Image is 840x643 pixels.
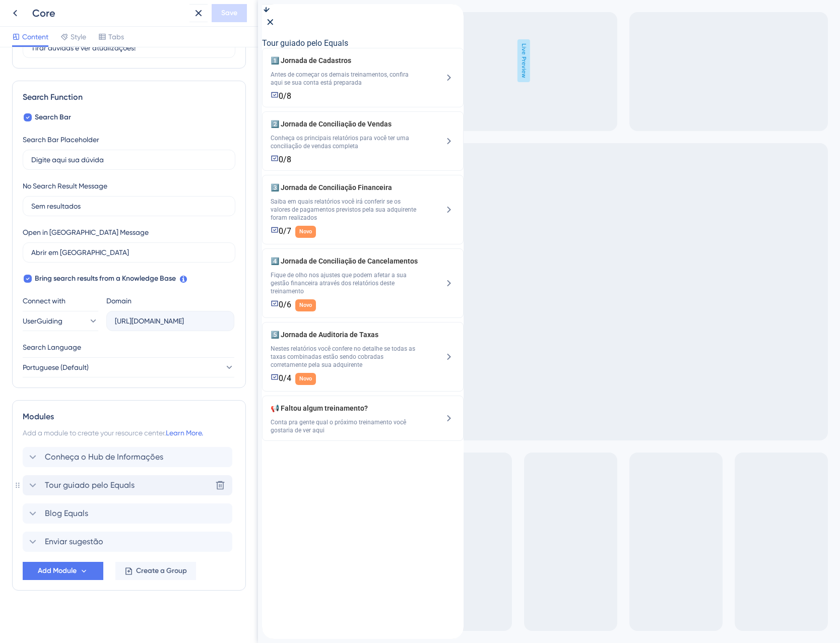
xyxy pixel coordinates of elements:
[23,226,149,238] div: Open in [GEOGRAPHIC_DATA] Message
[9,341,156,365] span: Nestes relatórios você confere no detalhe se todas as taxas combinadas estão sendo cobradas corre...
[9,130,156,146] span: Conheça os principais relatórios para você ter uma conciliação de vendas completa
[9,325,156,337] span: 5️⃣ Jornada de Auditoria de Taxas
[9,267,156,291] span: Fique de olho nos ajustes que podem afetar a sua gestão financeira através dos relatórios deste t...
[35,273,176,285] span: Bring search results from a Knowledge Base
[45,536,103,548] span: Enviar sugestão
[115,562,196,580] button: Create a Group
[136,565,187,577] span: Create a Group
[23,411,235,423] div: Modules
[23,315,62,327] span: UserGuiding
[22,31,48,43] span: Content
[23,91,235,103] div: Search Function
[9,325,156,381] div: Jornada de Auditoria de Taxas
[17,151,29,160] span: 0/8
[45,479,135,491] span: Tour guiado pelo Equals
[38,565,77,577] span: Add Module
[23,429,166,437] span: Add a module to create your resource center.
[34,7,42,9] div: 3
[9,50,156,62] span: 1️⃣ Jornada de Cadastros
[17,296,29,305] span: 0/6
[45,451,163,463] span: Conheça o Hub de Informações
[9,251,156,263] span: 4️⃣ Jornada de Conciliação de Cancelamentos
[9,114,156,160] div: Jornada de Conciliação de Vendas
[17,87,29,97] span: 0/8
[9,177,156,189] span: 3️⃣ Jornada de Conciliação Financeira
[45,507,88,520] span: Blog Equals
[23,341,81,353] span: Search Language
[37,224,50,232] span: Novo
[31,201,227,212] input: Sem resultados
[9,398,156,430] div: 📢 Faltou algum treinamento?
[23,180,107,192] div: No Search Result Message
[23,532,235,552] div: Enviar sugestão
[23,475,235,495] div: Tour guiado pelo Equals
[16,3,25,12] img: launcher-image-alternative-text
[31,42,227,53] input: Description
[108,31,124,43] span: Tabs
[23,361,89,373] span: Portuguese (Default)
[71,31,86,43] span: Style
[35,111,71,123] span: Search Bar
[9,67,156,83] span: Antes de começar os demais treinamentos, confira aqui se sua conta está preparada
[9,414,156,430] span: Conta pra gente qual o próximo treinamento você gostaria de ver aqui
[23,447,235,467] div: Conheça o Hub de Informações
[106,295,132,307] div: Domain
[23,295,98,307] div: Connect with
[31,247,227,258] input: Abrir em nova aba
[166,429,203,437] a: Learn More.
[17,369,29,379] span: 0/4
[212,4,247,22] button: Save
[9,194,156,218] span: Saiba em quais relatórios você irá conferir se os valores de pagamentos previstos pela sua adquir...
[37,371,50,379] span: Novo
[23,503,235,524] div: Blog Equals
[9,50,156,97] div: Jornada de Cadastros
[23,357,234,377] button: Portuguese (Default)
[32,6,185,20] div: Core
[31,154,227,165] input: Digite aqui sua dúvida
[23,562,103,580] button: Add Module
[17,222,29,232] span: 0/7
[221,7,237,19] span: Save
[9,398,156,410] span: 📢 Faltou algum treinamento?
[260,39,272,82] span: Live Preview
[23,311,98,331] button: UserGuiding
[9,251,156,307] div: Jornada de Conciliação de Cancelamentos
[23,134,99,146] div: Search Bar Placeholder
[9,177,156,234] div: Jornada de Conciliação Financeira
[9,114,156,126] span: 2️⃣ Jornada de Conciliação de Vendas
[37,297,50,305] span: Novo
[115,315,226,327] input: company.help.userguiding.com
